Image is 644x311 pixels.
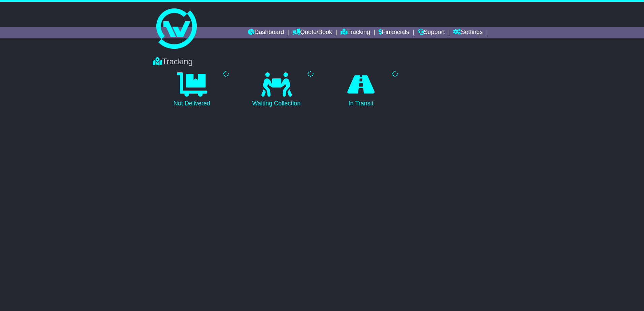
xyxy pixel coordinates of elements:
[322,70,400,110] a: In Transit
[453,27,483,38] a: Settings
[379,27,409,38] a: Financials
[153,70,231,110] a: Not Delivered
[418,27,445,38] a: Support
[248,27,284,38] a: Dashboard
[237,70,315,110] a: Waiting Collection
[150,57,494,67] div: Tracking
[292,27,332,38] a: Quote/Book
[341,27,370,38] a: Tracking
